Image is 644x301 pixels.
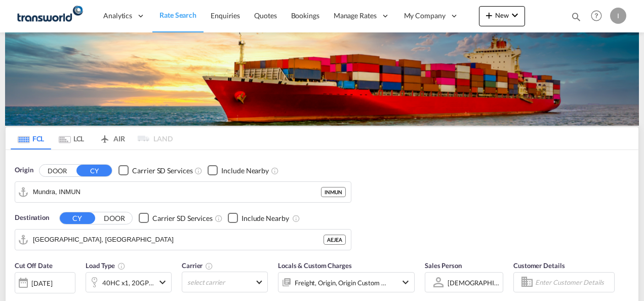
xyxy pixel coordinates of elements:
[132,166,192,176] div: Carrier SD Services
[205,262,213,270] md-icon: The selected Trucker/Carrierwill be displayed in the rate results If the rates are from another f...
[51,127,92,149] md-tab-item: LCL
[86,272,172,292] div: 40HC x1 20GP x1icon-chevron-down
[221,166,269,176] div: Include Nearby
[11,127,173,149] md-pagination-wrapper: Use the left and right arrow keys to navigate between tabs
[271,167,279,175] md-icon: Unchecked: Ignores neighbouring ports when fetching rates.Checked : Includes neighbouring ports w...
[152,213,213,223] div: Carrier SD Services
[15,261,53,270] span: Cut Off Date
[292,214,300,222] md-icon: Unchecked: Ignores neighbouring ports when fetching rates.Checked : Includes neighbouring ports w...
[228,213,289,223] md-checkbox: Checkbox No Ink
[588,7,610,25] div: Help
[324,235,346,245] div: AEJEA
[254,11,276,20] span: Quotes
[118,165,192,176] md-checkbox: Checkbox No Ink
[278,272,415,292] div: Freight Origin Origin Custom Destination Factory Stuffingicon-chevron-down
[291,11,319,20] span: Bookings
[11,127,51,149] md-tab-item: FCL
[535,275,611,290] input: Enter Customer Details
[60,212,95,224] button: CY
[5,32,639,126] img: LCL+%26+FCL+BACKGROUND.png
[33,184,321,200] input: Search by Port
[159,11,196,19] span: Rate Search
[39,165,75,176] button: DOOR
[211,11,240,20] span: Enquiries
[117,262,126,270] md-icon: icon-information-outline
[97,212,132,224] button: DOOR
[15,272,75,293] div: [DATE]
[99,133,111,140] md-icon: icon-airplane
[571,11,582,26] div: icon-magnify
[479,6,525,26] button: icon-plus 400-fgNewicon-chevron-down
[76,165,112,176] button: CY
[102,276,154,290] div: 40HC x1 20GP x1
[278,261,352,270] span: Locals & Custom Charges
[15,165,33,175] span: Origin
[399,276,412,288] md-icon: icon-chevron-down
[194,167,203,175] md-icon: Unchecked: Search for CY (Container Yard) services for all selected carriers.Checked : Search for...
[448,279,537,287] div: [DEMOGRAPHIC_DATA] Kiran
[215,214,223,222] md-icon: Unchecked: Search for CY (Container Yard) services for all selected carriers.Checked : Search for...
[610,8,626,24] div: I
[15,230,351,250] md-input-container: Jebel Ali, AEJEA
[86,261,126,270] span: Load Type
[588,7,605,24] span: Help
[447,275,500,290] md-select: Sales Person: Irishi Kiran
[31,279,52,288] div: [DATE]
[483,9,495,21] md-icon: icon-plus 400-fg
[15,213,49,223] span: Destination
[404,11,446,21] span: My Company
[295,276,387,290] div: Freight Origin Origin Custom Destination Factory Stuffing
[92,127,132,149] md-tab-item: AIR
[513,261,565,270] span: Customer Details
[509,9,521,21] md-icon: icon-chevron-down
[425,261,462,270] span: Sales Person
[483,11,521,19] span: New
[139,213,213,223] md-checkbox: Checkbox No Ink
[334,11,377,21] span: Manage Rates
[241,213,289,223] div: Include Nearby
[15,182,351,202] md-input-container: Mundra, INMUN
[156,276,169,288] md-icon: icon-chevron-down
[15,5,84,27] img: f753ae806dec11f0841701cdfdf085c0.png
[103,11,132,21] span: Analytics
[208,165,269,176] md-checkbox: Checkbox No Ink
[182,261,213,270] span: Carrier
[571,11,582,22] md-icon: icon-magnify
[321,187,346,197] div: INMUN
[33,232,324,247] input: Search by Port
